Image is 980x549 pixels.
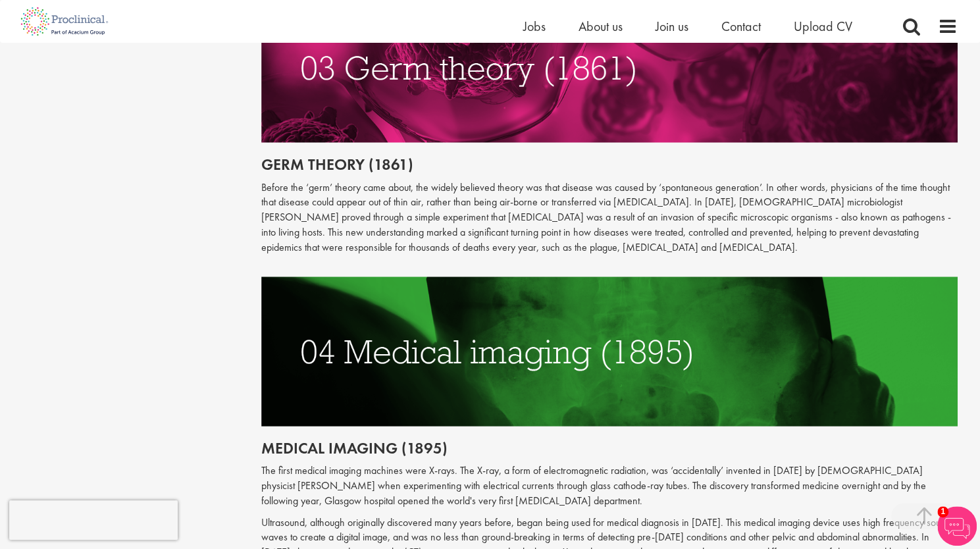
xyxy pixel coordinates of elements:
p: Before the ‘germ’ theory came about, the widely believed theory was that disease was caused by ‘s... [261,180,958,255]
a: About us [579,18,623,35]
a: Jobs [523,18,546,35]
a: Contact [721,18,761,35]
p: The first medical imaging machines were X-rays. The X-ray, a form of electromagnetic radiation, w... [261,463,958,508]
h2: Germ theory (1861) [261,155,958,172]
a: Upload CV [794,18,852,35]
img: Chatbot [937,506,977,546]
span: 1 [937,506,948,517]
a: Join us [656,18,688,35]
iframe: reCAPTCHA [9,500,178,540]
h2: Medical imaging (1895) [261,439,958,456]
